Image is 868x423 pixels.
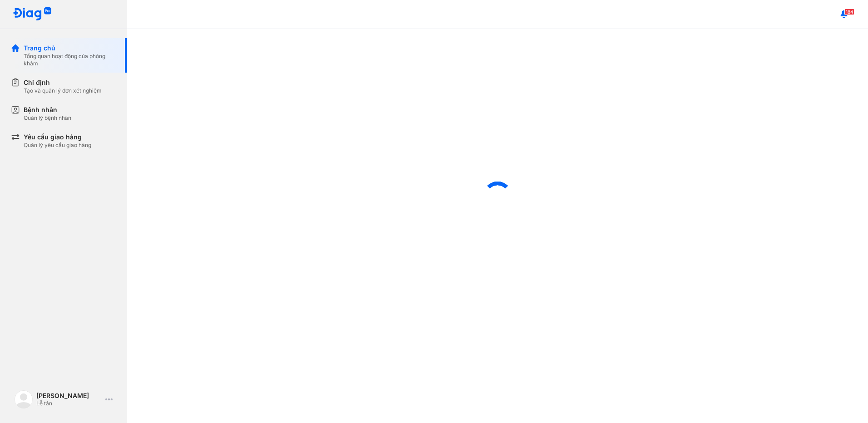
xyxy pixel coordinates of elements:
div: Bệnh nhân [24,105,71,114]
img: logo [13,7,52,21]
div: Yêu cầu giao hàng [24,133,91,142]
div: Quản lý bệnh nhân [24,114,71,122]
div: Quản lý yêu cầu giao hàng [24,142,91,149]
div: Tạo và quản lý đơn xét nghiệm [24,87,102,94]
span: 184 [844,9,854,15]
div: [PERSON_NAME] [36,392,102,400]
div: Trang chủ [24,44,116,53]
div: Chỉ định [24,78,102,87]
div: Tổng quan hoạt động của phòng khám [24,53,116,67]
div: Lễ tân [36,400,102,407]
img: logo [15,390,33,408]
